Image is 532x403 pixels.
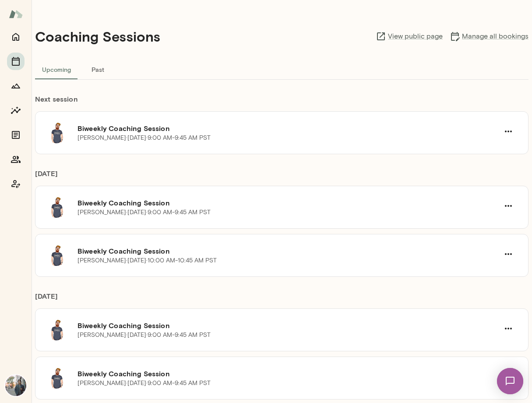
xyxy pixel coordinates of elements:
[7,151,25,168] button: Members
[450,31,528,42] a: Manage all bookings
[5,375,26,396] img: Gene Lee
[78,198,499,208] h6: Biweekly Coaching Session
[7,28,25,46] button: Home
[35,168,528,186] h6: [DATE]
[78,331,211,339] p: [PERSON_NAME] · [DATE] · 9:00 AM-9:45 AM PST
[7,126,25,144] button: Documents
[9,6,23,22] img: Mento
[78,256,217,265] p: [PERSON_NAME] · [DATE] · 10:00 AM-10:45 AM PST
[35,59,528,80] div: basic tabs example
[78,368,499,379] h6: Biweekly Coaching Session
[78,134,211,142] p: [PERSON_NAME] · [DATE] · 9:00 AM-9:45 AM PST
[376,31,443,42] a: View public page
[7,53,25,70] button: Sessions
[35,94,528,111] h6: Next session
[78,246,499,256] h6: Biweekly Coaching Session
[78,379,211,388] p: [PERSON_NAME] · [DATE] · 9:00 AM-9:45 AM PST
[7,175,25,193] button: Coach app
[7,102,25,119] button: Insights
[35,59,78,80] button: Upcoming
[78,208,211,217] p: [PERSON_NAME] · [DATE] · 9:00 AM-9:45 AM PST
[78,320,499,331] h6: Biweekly Coaching Session
[35,28,160,45] h4: Coaching Sessions
[78,59,117,80] button: Past
[35,291,528,308] h6: [DATE]
[7,77,25,95] button: Growth Plan
[78,123,499,134] h6: Biweekly Coaching Session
